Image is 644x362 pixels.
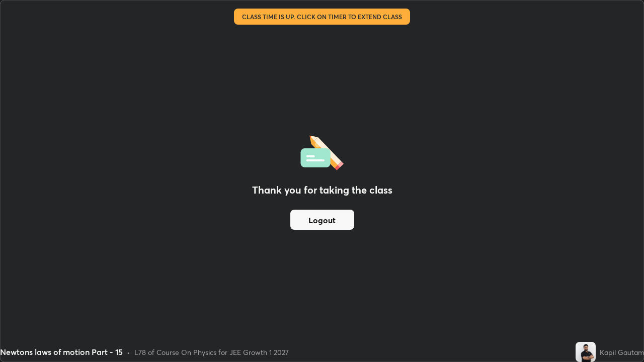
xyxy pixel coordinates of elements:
img: offlineFeedback.1438e8b3.svg [300,132,344,170]
img: 00bbc326558d46f9aaf65f1f5dcb6be8.jpg [576,342,596,362]
div: Kapil Gautam [600,347,644,357]
h2: Thank you for taking the class [252,183,392,198]
button: Logout [290,210,354,230]
div: • [127,347,130,357]
div: L78 of Course On Physics for JEE Growth 1 2027 [134,347,289,357]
